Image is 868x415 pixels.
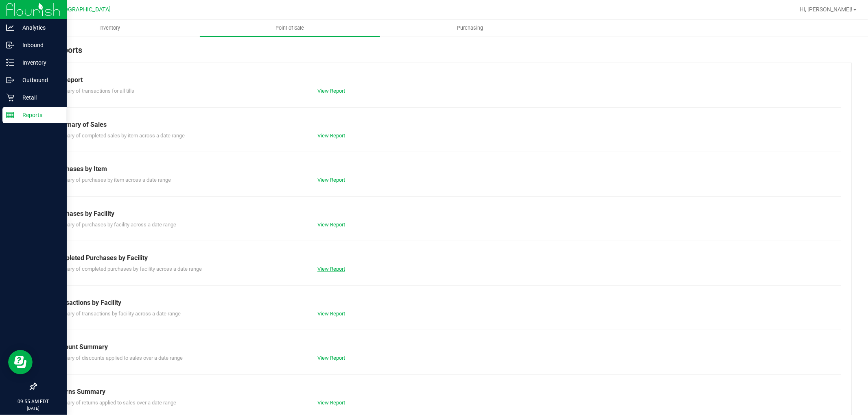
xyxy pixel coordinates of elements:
[8,350,33,374] iframe: Resource center
[6,24,14,32] inline-svg: Analytics
[52,88,134,94] span: Summary of transactions for all tills
[6,59,14,67] inline-svg: Inventory
[6,111,14,119] inline-svg: Reports
[317,400,345,406] a: View Report
[52,253,835,263] div: Completed Purchases by Facility
[52,400,176,406] span: Summary of returns applied to sales over a date range
[317,88,345,94] a: View Report
[52,266,202,272] span: Summary of completed purchases by facility across a date range
[88,24,131,32] span: Inventory
[55,6,111,13] span: [GEOGRAPHIC_DATA]
[6,93,14,102] inline-svg: Retail
[4,398,63,405] p: 09:55 AM EDT
[52,342,835,352] div: Discount Summary
[52,133,185,139] span: Summary of completed sales by item across a date range
[6,76,14,84] inline-svg: Outbound
[52,120,835,130] div: Summary of Sales
[14,75,63,85] p: Outbound
[52,177,171,183] span: Summary of purchases by item across a date range
[52,355,183,361] span: Summary of discounts applied to sales over a date range
[4,405,63,411] p: [DATE]
[52,209,835,219] div: Purchases by Facility
[52,298,835,308] div: Transactions by Facility
[317,133,345,139] a: View Report
[200,20,380,37] a: Point of Sale
[317,311,345,317] a: View Report
[20,20,200,37] a: Inventory
[14,110,63,120] p: Reports
[317,177,345,183] a: View Report
[14,93,63,102] p: Retail
[6,41,14,49] inline-svg: Inbound
[52,164,835,174] div: Purchases by Item
[14,23,63,33] p: Analytics
[52,311,181,317] span: Summary of transactions by facility across a date range
[380,20,560,37] a: Purchasing
[14,58,63,67] p: Inventory
[52,75,835,85] div: Till Report
[265,24,315,32] span: Point of Sale
[317,266,345,272] a: View Report
[52,387,835,397] div: Returns Summary
[317,222,345,228] a: View Report
[36,44,852,63] div: POS Reports
[446,24,494,32] span: Purchasing
[800,6,853,13] span: Hi, [PERSON_NAME]!
[14,40,63,50] p: Inbound
[317,355,345,361] a: View Report
[52,222,176,228] span: Summary of purchases by facility across a date range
